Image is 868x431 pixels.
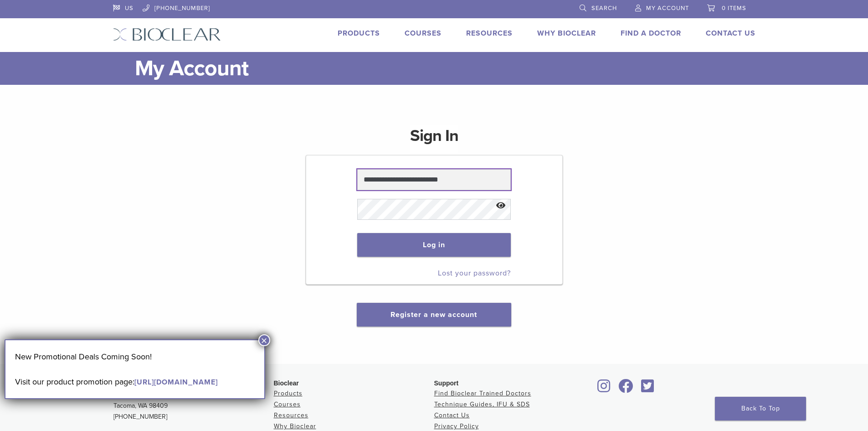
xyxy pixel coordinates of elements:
a: Back To Top [715,397,806,421]
button: Show password [491,194,511,218]
a: Resources [466,29,513,38]
img: Bioclear [113,28,221,41]
span: Search [591,5,617,12]
a: Contact Us [706,29,755,38]
span: My Account [646,5,689,12]
button: Log in [357,233,511,257]
a: Lost your password? [438,269,511,278]
p: Visit our product promotion page: [15,375,255,389]
a: Bioclear [595,384,614,394]
a: [URL][DOMAIN_NAME] [134,378,218,387]
a: Products [338,29,380,38]
a: Courses [405,29,442,38]
p: [STREET_ADDRESS] Tacoma, WA 98409 [PHONE_NUMBER] [113,379,274,422]
a: Contact Us [434,411,470,419]
a: Bioclear [616,384,637,394]
a: Find Bioclear Trained Doctors [434,389,531,397]
a: Bioclear [638,384,657,394]
h1: Sign In [410,125,458,154]
a: Technique Guides, IFU & SDS [434,400,530,408]
span: Bioclear [274,379,299,387]
a: Resources [274,411,308,419]
p: New Promotional Deals Coming Soon! [15,350,255,363]
a: Why Bioclear [537,29,596,38]
a: Products [274,389,303,397]
a: Courses [274,400,301,408]
a: Find A Doctor [621,29,681,38]
a: Why Bioclear [274,422,316,430]
button: Close [258,334,270,346]
a: Privacy Policy [434,422,479,430]
h1: My Account [135,52,755,85]
span: 0 items [722,5,746,12]
a: Register a new account [390,310,477,319]
button: Register a new account [357,303,511,327]
span: Support [434,379,459,387]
